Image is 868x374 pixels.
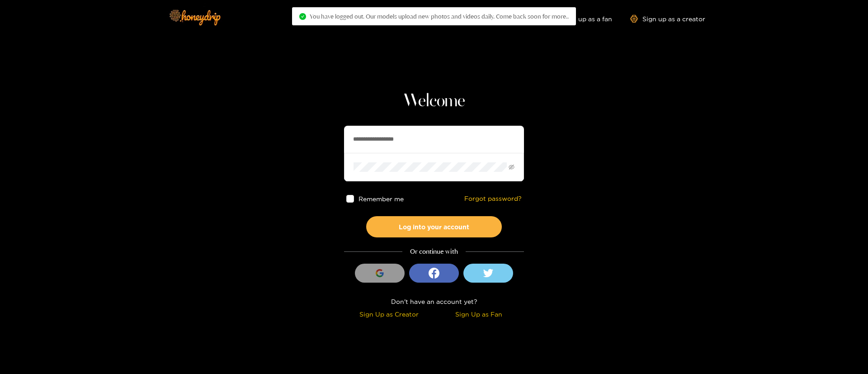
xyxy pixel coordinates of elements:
span: check-circle [299,13,306,20]
a: Forgot password? [464,195,522,203]
a: Sign up as a fan [550,15,612,23]
div: Sign Up as Fan [436,309,522,319]
h1: Welcome [344,90,524,112]
span: You have logged out. Our models upload new photos and videos daily. Come back soon for more.. [310,13,569,20]
div: Sign Up as Creator [346,309,432,319]
a: Sign up as a creator [630,15,705,23]
div: Or continue with [344,246,524,257]
div: Don't have an account yet? [344,296,524,307]
span: eye-invisible [509,164,514,170]
button: Log into your account [366,216,502,237]
span: Remember me [359,195,404,202]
